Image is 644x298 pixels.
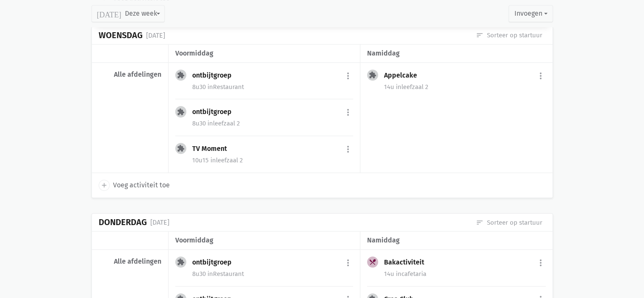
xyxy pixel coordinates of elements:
span: leefzaal 2 [210,156,243,164]
div: voormiddag [175,235,353,246]
span: in [207,83,213,91]
span: in [396,270,401,278]
div: ontbijtgroep [192,108,238,116]
i: extension [369,71,376,79]
span: Voeg activiteit toe [113,180,170,191]
span: 8u30 [192,270,206,278]
span: Restaurant [207,270,244,278]
i: extension [177,108,185,116]
div: Appelcake [384,71,424,80]
div: Bakactiviteit [384,258,431,267]
i: local_dining [369,258,376,266]
div: Alle afdelingen [99,70,161,79]
div: TV Moment [192,145,234,153]
button: Invoegen [509,5,553,22]
span: leefzaal 2 [207,120,240,127]
span: 8u30 [192,83,206,91]
span: 14u [384,83,394,91]
a: Sorteer op startuur [476,31,542,40]
div: namiddag [367,235,545,246]
span: leefzaal 2 [396,83,428,91]
i: extension [177,145,185,152]
div: Alle afdelingen [99,257,161,266]
div: Donderdag [99,217,147,227]
div: [DATE] [150,217,169,228]
span: 10u15 [192,156,209,164]
div: ontbijtgroep [192,258,238,267]
i: extension [177,71,185,79]
div: voormiddag [175,48,353,59]
i: [DATE] [97,10,122,17]
div: Woensdag [99,31,143,40]
span: in [207,120,213,127]
i: sort [476,31,484,39]
a: Sorteer op startuur [476,218,542,227]
i: extension [177,258,185,266]
i: sort [476,219,484,226]
span: 14u [384,270,394,278]
a: add Voeg activiteit toe [99,180,170,191]
div: ontbijtgroep [192,71,238,80]
span: cafetaria [396,270,426,278]
i: add [100,181,108,189]
span: in [396,83,401,91]
div: namiddag [367,48,545,59]
button: Deze week [91,5,165,22]
span: Restaurant [207,83,244,91]
span: in [207,270,213,278]
span: 8u30 [192,120,206,127]
div: [DATE] [146,30,165,41]
span: in [210,156,216,164]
